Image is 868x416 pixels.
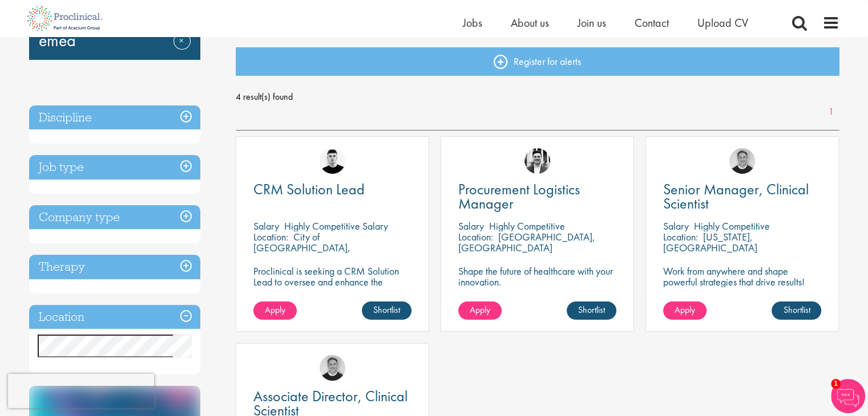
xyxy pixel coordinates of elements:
[567,301,616,320] a: Shortlist
[663,182,821,211] a: Senior Manager, Clinical Scientist
[173,32,191,66] a: Remove
[470,304,490,316] span: Apply
[236,88,839,105] span: 4 result(s) found
[253,266,411,309] p: Proclinical is seeking a CRM Solution Lead to oversee and enhance the Salesforce platform for EME...
[320,355,345,381] img: Bo Forsen
[635,15,669,30] a: Contact
[823,105,839,119] a: 1
[663,266,821,309] p: Work from anywhere and shape powerful strategies that drive results! Enjoy the freedom of remote ...
[831,379,841,389] span: 1
[458,230,595,254] p: [GEOGRAPHIC_DATA], [GEOGRAPHIC_DATA]
[663,301,706,320] a: Apply
[458,182,616,211] a: Procurement Logistics Manager
[320,148,345,174] img: Patrick Melody
[772,301,821,320] a: Shortlist
[253,182,411,197] a: CRM Solution Lead
[236,47,839,76] a: Register for alerts
[29,305,200,329] h3: Location
[29,255,200,279] h3: Therapy
[253,230,350,265] p: City of [GEOGRAPHIC_DATA], [GEOGRAPHIC_DATA]
[8,374,154,408] iframe: reCAPTCHA
[694,219,770,233] p: Highly Competitive
[458,230,493,243] span: Location:
[663,230,698,243] span: Location:
[253,230,288,243] span: Location:
[578,15,606,30] a: Join us
[29,205,200,230] h3: Company type
[458,301,502,320] a: Apply
[458,180,580,213] span: Procurement Logistics Manager
[663,180,809,213] span: Senior Manager, Clinical Scientist
[524,148,550,174] img: Edward Little
[253,219,279,233] span: Salary
[458,266,616,287] p: Shape the future of healthcare with your innovation.
[29,155,200,180] h3: Job type
[511,15,549,30] a: About us
[831,379,865,413] img: Chatbot
[458,219,484,233] span: Salary
[253,301,297,320] a: Apply
[463,15,482,30] a: Jobs
[729,148,755,174] img: Bo Forsen
[697,15,748,30] a: Upload CV
[284,219,388,233] p: Highly Competitive Salary
[663,219,689,233] span: Salary
[675,304,695,316] span: Apply
[265,304,285,316] span: Apply
[663,230,757,254] p: [US_STATE], [GEOGRAPHIC_DATA]
[253,180,365,199] span: CRM Solution Lead
[29,105,200,130] h3: Discipline
[362,301,411,320] a: Shortlist
[489,219,565,233] p: Highly Competitive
